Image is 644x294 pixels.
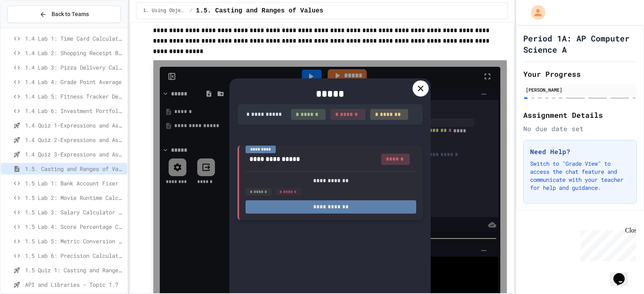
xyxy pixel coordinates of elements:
[526,86,634,93] div: [PERSON_NAME]
[577,227,636,261] iframe: chat widget
[25,49,124,57] span: 1.4 Lab 2: Shopping Receipt Builder
[523,33,637,55] h1: Period 1A: AP Computer Science A
[52,10,89,19] span: Back to Teams
[25,266,124,274] span: 1.5 Quiz 1: Casting and Ranges of variables - Quiz
[3,3,56,51] div: Chat with us now!Close
[25,222,124,231] span: 1.5 Lab 4: Score Percentage Calculator
[25,164,124,173] span: 1.5. Casting and Ranges of Values
[25,34,124,43] span: 1.4 Lab 1: Time Card Calculator
[190,8,192,14] span: /
[25,92,124,101] span: 1.4 Lab 5: Fitness Tracker Debugger
[25,136,124,144] span: 1.4 Quiz 2-Expressions and Assignment Statements
[25,121,124,130] span: 1.4 Quiz 1-Expressions and Assignment Statements
[530,147,630,156] h3: Need Help?
[25,63,124,72] span: 1.4 Lab 3: Pizza Delivery Calculator
[523,109,637,121] h2: Assignment Details
[530,160,630,192] p: Switch to "Grade View" to access the chat feature and communicate with your teacher for help and ...
[25,251,124,260] span: 1.5 Lab 6: Precision Calculator System
[196,6,324,16] span: 1.5. Casting and Ranges of Values
[25,179,124,187] span: 1.5 Lab 1: Bank Account Fixer
[143,8,186,14] span: 1. Using Objects and Methods
[25,78,124,86] span: 1.4 Lab 4: Grade Point Average
[522,3,547,22] div: My Account
[25,237,124,245] span: 1.5 Lab 5: Metric Conversion Debugger
[610,262,636,286] iframe: chat widget
[25,208,124,216] span: 1.5 Lab 3: Salary Calculator Fixer
[25,280,124,289] span: API and Libraries - Topic 1.7
[523,68,637,80] h2: Your Progress
[7,6,121,23] button: Back to Teams
[25,150,124,158] span: 1.4 Quiz 3-Expressions and Assignment Statements
[25,107,124,115] span: 1.4 Lab 6: Investment Portfolio Tracker
[523,124,637,134] div: No due date set
[25,193,124,202] span: 1.5 Lab 2: Movie Runtime Calculator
